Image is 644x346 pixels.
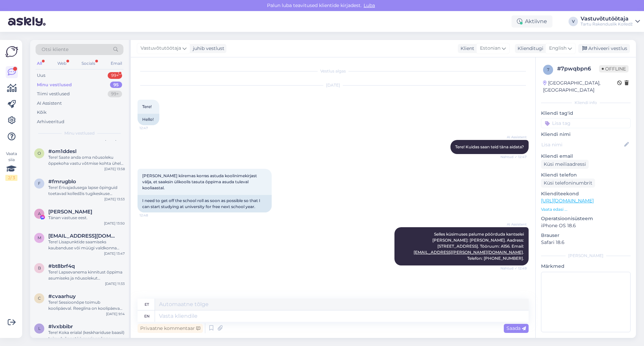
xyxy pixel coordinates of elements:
[142,104,152,109] span: Tere!
[38,296,41,301] span: c
[541,100,631,106] div: Kliendi info
[48,269,125,281] div: Tere! Lapsevanema kinnitust õppima asumiseks ja nõusolekut isikuandmete töötlemiseks palume hilje...
[140,126,165,131] span: 12:47
[543,80,617,94] div: [GEOGRAPHIC_DATA], [GEOGRAPHIC_DATA]
[106,311,125,316] div: [DATE] 9:14
[512,15,552,28] div: Aktiivne
[541,160,589,169] div: Küsi meiliaadressi
[578,44,630,53] div: Arhiveeri vestlus
[458,45,474,52] div: Klient
[80,59,97,68] div: Socials
[48,299,125,311] div: Tere! Sessioonõpe toimub koolipäeval. Reeglina on koolipäeva algusaeg 08.30.
[541,141,623,148] input: Lisa nimi
[37,82,72,88] div: Minu vestlused
[541,118,631,128] input: Lisa tag
[48,293,76,299] span: #cvaarhuy
[541,263,631,270] p: Märkmed
[414,250,523,255] a: [EMAIL_ADDRESS][PERSON_NAME][DOMAIN_NAME]
[37,91,70,97] div: Tiimi vestlused
[48,263,75,269] span: #bt8brf4q
[541,190,631,197] p: Klienditeekond
[581,16,640,27] a: VastuvõtutöötajaTartu Rakenduslik Kolledž
[541,239,631,246] p: Safari 18.6
[37,100,62,107] div: AI Assistent
[506,325,526,331] span: Saada
[138,82,529,88] div: [DATE]
[541,206,631,212] p: Vaata edasi ...
[56,59,68,68] div: Web
[38,181,41,186] span: f
[108,91,122,97] div: 99+
[501,222,527,227] span: AI Assistent
[104,197,125,202] div: [DATE] 13:53
[581,21,633,27] div: Tartu Rakenduslik Kolledž
[541,171,631,179] p: Kliendi telefon
[541,179,595,188] div: Küsi telefoninumbrit
[569,17,578,26] div: V
[104,221,125,226] div: [DATE] 13:50
[547,67,549,72] span: 7
[48,148,76,154] span: #om1ddesl
[108,72,122,79] div: 99+
[541,232,631,239] p: Brauser
[48,330,125,342] div: Tere! Koka erialal (keskhariduse baasil) toimub õppetöö sessioonõppe vormis. Sessioonõppe sessioo...
[549,45,567,52] span: English
[48,185,125,197] div: Tere! Erivajadusega lapse õpinguid toetavad kolledžis tugikeskuse spetsialistid. Täpsemalt saate ...
[557,65,599,73] div: # 7pwqbpn6
[541,215,631,222] p: Operatsioonisüsteem
[455,144,524,149] span: Tere! Kuidas saan teid täna aidata?
[541,153,631,160] p: Kliendi email
[541,110,631,117] p: Kliendi tag'id
[515,45,543,52] div: Klienditugi
[144,310,150,322] div: en
[581,16,633,21] div: Vastuvõtutöötaja
[541,222,631,229] p: iPhone OS 18.6
[64,130,95,136] span: Minu vestlused
[362,2,377,8] span: Luba
[104,166,125,171] div: [DATE] 13:58
[500,154,527,159] span: Nähtud ✓ 12:47
[142,173,258,190] span: [PERSON_NAME] kiiremas korras astuda koolinimekirjast välja, et saaksin ülikoolis tasuta õppima a...
[5,151,17,181] div: Vaata siia
[38,211,41,216] span: A
[48,209,92,215] span: Anna Gulakova
[38,265,41,270] span: b
[414,232,525,261] span: Selles küsimuses palume pöörduda kantselei [PERSON_NAME]: [PERSON_NAME]. Aadress: [STREET_ADDRESS...
[138,195,272,212] div: I need to get off the school roll as soon as possible so that I can start studying at university ...
[541,198,594,204] a: [URL][DOMAIN_NAME]
[5,45,18,58] img: Askly Logo
[5,175,17,181] div: 2 / 3
[109,59,123,68] div: Email
[138,114,159,125] div: Hello!
[138,68,529,74] div: Vestlus algas
[48,215,125,221] div: Tänan vastuse eest.
[38,235,41,240] span: m
[48,324,73,330] span: #lvxbbibr
[541,131,631,138] p: Kliendi nimi
[48,239,125,251] div: Tere! Lisapunktide saamiseks kaubanduse või müügi valdkonna töökogemuse tõendamiseks saate lisada...
[105,281,125,286] div: [DATE] 11:33
[190,45,224,52] div: juhib vestlust
[37,118,64,125] div: Arhiveeritud
[145,299,149,310] div: et
[37,72,45,79] div: Uus
[110,82,122,88] div: 95
[599,65,629,72] span: Offline
[48,179,76,185] span: #fmrugblo
[480,45,500,52] span: Estonian
[48,154,125,166] div: Tere! Saate anda oma nõusoleku õppekoha vastu võtmise kohta ühel erialal. Täiendav suvine vastuvõ...
[104,251,125,256] div: [DATE] 13:47
[48,233,118,239] span: marialiis60@gmail.com
[37,109,47,116] div: Kõik
[36,59,43,68] div: All
[500,266,527,271] span: Nähtud ✓ 12:49
[140,213,165,218] span: 12:48
[141,45,181,52] span: Vastuvõtutöötaja
[38,326,41,331] span: l
[38,151,41,156] span: o
[138,324,203,333] div: Privaatne kommentaar
[501,135,527,140] span: AI Assistent
[42,46,68,53] span: Otsi kliente
[541,253,631,259] div: [PERSON_NAME]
